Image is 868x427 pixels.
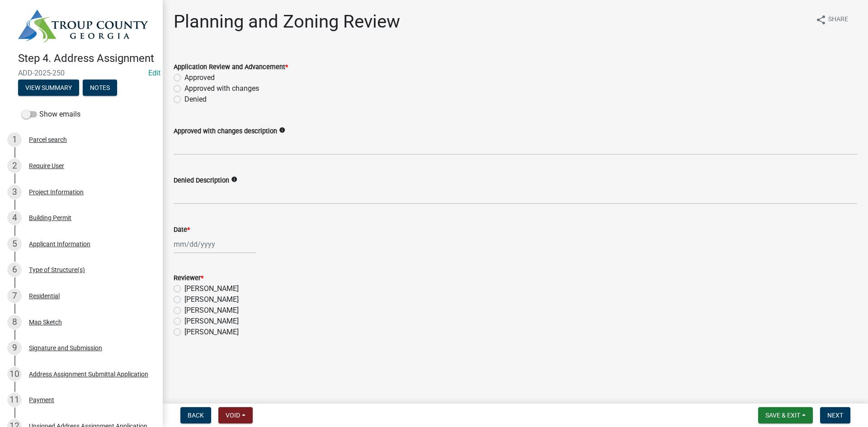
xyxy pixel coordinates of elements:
label: [PERSON_NAME] [184,316,239,327]
label: [PERSON_NAME] [184,294,239,305]
button: Notes [83,80,117,96]
span: Back [188,412,204,419]
button: Back [180,407,211,423]
div: Parcel search [29,136,67,143]
div: 4 [7,211,22,225]
div: Signature and Submission [29,345,102,351]
i: info [231,176,237,183]
div: Require User [29,163,64,169]
a: Edit [148,69,160,77]
h4: Step 4. Address Assignment [18,52,156,65]
label: Date [174,227,190,233]
span: ADD-2025-250 [18,69,145,77]
label: Application Review and Advancement [174,64,288,70]
label: Denied Description [174,178,229,184]
label: Approved with changes [184,83,259,94]
div: 1 [7,132,22,147]
label: [PERSON_NAME] [184,283,239,294]
div: 10 [7,367,22,381]
button: shareShare [808,11,855,28]
div: 8 [7,315,22,329]
input: mm/dd/yyyy [174,235,256,253]
div: Applicant Information [29,241,90,247]
div: Address Assignment Submittal Application [29,371,148,377]
button: Save & Exit [758,407,813,423]
label: Approved [184,72,215,83]
div: 7 [7,289,22,303]
span: Next [827,412,843,419]
i: share [816,14,826,25]
wm-modal-confirm: Notes [83,84,117,92]
div: 9 [7,341,22,355]
div: 6 [7,263,22,277]
h1: Planning and Zoning Review [174,11,400,33]
button: Void [218,407,253,423]
span: Save & Exit [765,412,800,419]
label: Denied [184,94,207,105]
span: Share [828,14,848,25]
span: Void [226,412,240,419]
button: View Summary [18,80,79,96]
div: 11 [7,393,22,407]
div: Type of Structure(s) [29,267,85,273]
div: Payment [29,397,54,403]
wm-modal-confirm: Summary [18,84,79,92]
i: info [279,127,285,133]
wm-modal-confirm: Edit Application Number [148,69,160,77]
div: Residential [29,293,60,299]
button: Next [820,407,850,423]
img: Troup County, Georgia [18,9,148,42]
div: 2 [7,159,22,173]
div: Building Permit [29,215,71,221]
label: Approved with changes description [174,128,277,135]
div: Map Sketch [29,319,62,325]
label: [PERSON_NAME] [184,305,239,316]
label: [PERSON_NAME] [184,327,239,338]
label: Reviewer [174,275,203,282]
label: Show emails [22,109,80,120]
div: Project Information [29,189,84,195]
div: 5 [7,237,22,251]
div: 3 [7,185,22,199]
